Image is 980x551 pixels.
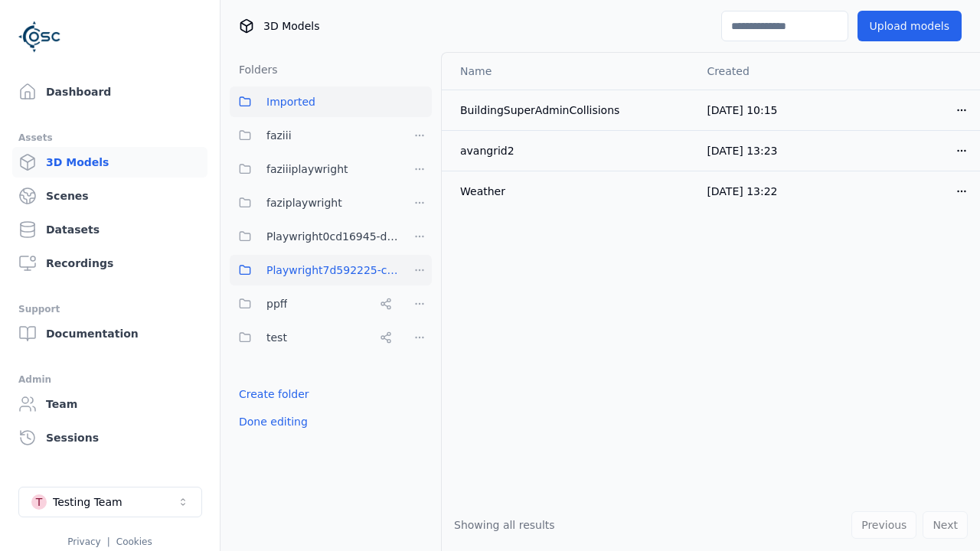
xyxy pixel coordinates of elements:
span: | [107,536,110,547]
button: faziplaywright [230,187,398,218]
button: faziii [230,120,398,151]
span: test [266,328,287,347]
span: 3D Models [263,18,319,34]
div: Weather [460,184,682,199]
div: Assets [18,129,201,147]
a: Documentation [12,318,207,349]
div: BuildingSuperAdminCollisions [460,103,682,118]
span: Showing all results [454,519,555,531]
div: avangrid2 [460,143,682,158]
a: Recordings [12,248,207,279]
div: Admin [18,370,201,389]
button: Select a workspace [18,487,202,517]
button: Upload models [857,11,962,41]
a: Cookies [116,536,152,547]
span: faziplaywright [266,194,342,212]
a: 3D Models [12,147,207,178]
button: Create folder [230,380,318,408]
a: Datasets [12,214,207,245]
div: T [31,494,47,510]
a: Privacy [67,536,100,547]
img: Logo [18,15,61,58]
button: test [230,322,398,353]
button: Playwright7d592225-c1c5-41bd-99fa-e56d6ee54839 [230,255,398,285]
span: [DATE] 10:15 [707,104,777,116]
a: Scenes [12,181,207,211]
span: ppff [266,295,287,313]
button: Done editing [230,408,317,435]
span: faziiiplaywright [266,160,348,178]
button: ppff [230,289,398,319]
button: Imported [230,86,432,117]
span: [DATE] 13:23 [707,145,777,157]
div: Testing Team [53,494,122,510]
span: [DATE] 13:22 [707,185,777,197]
th: Name [442,53,694,90]
h3: Folders [230,62,278,77]
div: Support [18,300,201,318]
span: Imported [266,93,315,111]
a: Sessions [12,422,207,453]
span: faziii [266,126,292,145]
span: Playwright7d592225-c1c5-41bd-99fa-e56d6ee54839 [266,261,398,279]
a: Create folder [239,386,309,402]
th: Created [694,53,838,90]
a: Dashboard [12,77,207,107]
button: faziiiplaywright [230,154,398,184]
button: Playwright0cd16945-d24c-45f9-a8ba-c74193e3fd84 [230,221,398,252]
a: Team [12,389,207,419]
span: Playwright0cd16945-d24c-45f9-a8ba-c74193e3fd84 [266,227,398,246]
